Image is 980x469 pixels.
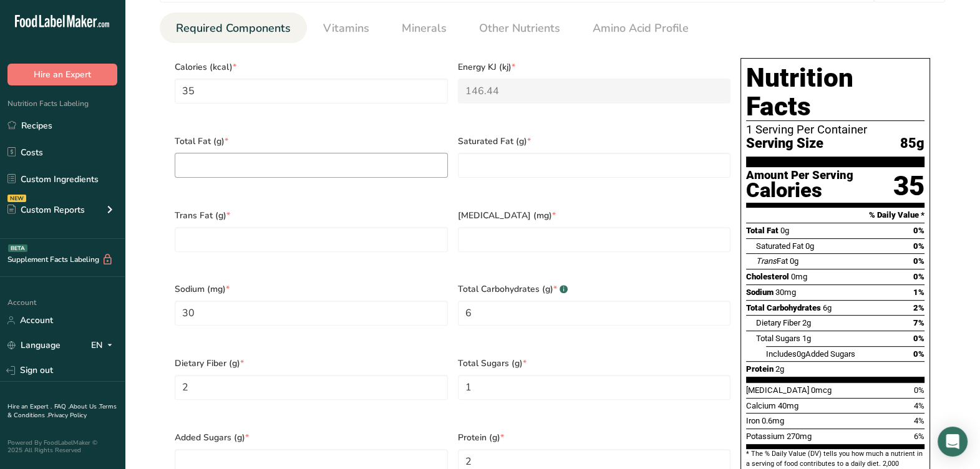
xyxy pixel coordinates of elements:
span: [MEDICAL_DATA] (mg) [458,209,731,222]
span: 7% [913,318,924,327]
span: 40mg [778,401,798,410]
section: % Daily Value * [746,208,924,223]
h1: Nutrition Facts [746,64,924,121]
span: Total Sugars [756,334,800,343]
span: 0g [797,349,805,359]
span: 4% [914,401,924,410]
button: Hire an Expert [7,64,117,85]
span: 0g [790,256,798,266]
div: 35 [893,170,924,203]
a: Language [7,334,61,356]
a: About Us . [69,402,99,411]
span: Total Carbohydrates (g) [458,283,731,296]
span: Total Sugars (g) [458,357,731,370]
i: Trans [756,256,777,266]
span: 0% [914,385,924,395]
span: 0mcg [811,385,832,395]
span: 0% [913,349,924,359]
span: Dietary Fiber [756,318,800,327]
span: 1g [802,334,811,343]
span: Trans Fat (g) [175,209,448,222]
span: 0g [780,226,789,235]
span: Amino Acid Profile [593,20,689,37]
span: 6% [914,432,924,441]
div: Open Intercom Messenger [938,427,968,457]
span: Protein (g) [458,431,731,444]
span: 30mg [775,288,796,297]
span: 85g [900,136,924,152]
span: Total Carbohydrates [746,303,821,312]
span: 0g [805,241,814,251]
span: 0% [913,334,924,343]
span: Calories (kcal) [175,60,448,74]
span: Fat [756,256,788,266]
a: FAQ . [54,402,69,411]
span: Serving Size [746,136,823,152]
span: 6g [823,303,832,312]
span: Minerals [402,20,447,37]
span: Sodium (mg) [175,283,448,296]
span: 0% [913,272,924,281]
span: Cholesterol [746,272,789,281]
span: Includes Added Sugars [766,349,855,359]
div: BETA [8,244,27,252]
span: 4% [914,416,924,425]
span: 1% [913,288,924,297]
span: Saturated Fat [756,241,803,251]
span: 0% [913,256,924,266]
span: 0% [913,241,924,251]
span: Dietary Fiber (g) [175,357,448,370]
span: Required Components [176,20,291,37]
a: Privacy Policy [48,411,87,420]
span: 0% [913,226,924,235]
span: Protein [746,364,774,374]
div: Custom Reports [7,203,85,216]
span: 2g [802,318,811,327]
span: Vitamins [323,20,369,37]
span: Saturated Fat (g) [458,135,731,148]
div: EN [91,338,117,353]
span: Iron [746,416,760,425]
a: Hire an Expert . [7,402,52,411]
span: 270mg [787,432,812,441]
span: Potassium [746,432,785,441]
span: Total Fat (g) [175,135,448,148]
span: 2g [775,364,784,374]
span: 0.6mg [762,416,784,425]
span: Total Fat [746,226,779,235]
span: Other Nutrients [479,20,560,37]
div: Calories [746,181,853,200]
span: Energy KJ (kj) [458,60,731,74]
div: 1 Serving Per Container [746,123,924,136]
div: Powered By FoodLabelMaker © 2025 All Rights Reserved [7,439,117,454]
span: 2% [913,303,924,312]
span: [MEDICAL_DATA] [746,385,809,395]
a: Terms & Conditions . [7,402,117,420]
span: Sodium [746,288,774,297]
span: Added Sugars (g) [175,431,448,444]
div: Amount Per Serving [746,170,853,181]
span: Calcium [746,401,776,410]
span: 0mg [791,272,807,281]
div: NEW [7,195,26,202]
